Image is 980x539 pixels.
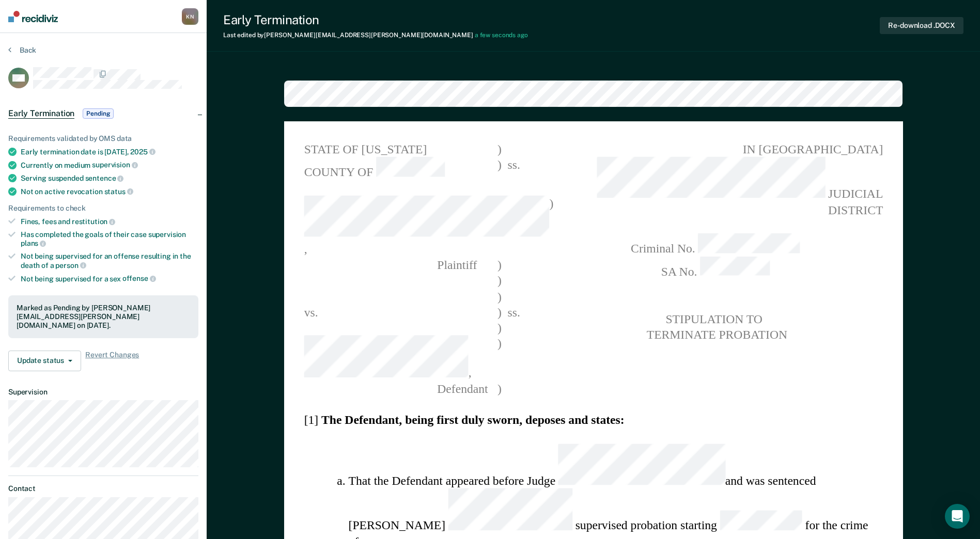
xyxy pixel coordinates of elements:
[548,311,883,343] pre: STIPULATION TO TERMINATE PROBATION
[304,336,497,381] span: ,
[21,161,198,170] div: Currently on medium
[85,351,139,371] span: Revert Changes
[17,304,190,329] div: Marked as Pending by [PERSON_NAME][EMAIL_ADDRESS][PERSON_NAME][DOMAIN_NAME] on [DATE].
[8,134,198,143] div: Requirements validated by OMS data
[304,413,883,429] section: [1]
[548,257,883,279] span: SA No.
[72,217,115,226] span: restitution
[497,288,502,304] span: )
[21,239,46,247] span: plans
[304,258,477,271] span: Plaintiff
[497,304,502,320] span: )
[304,382,488,395] span: Defendant
[880,17,963,34] button: Re-download .DOCX
[21,173,198,183] div: Serving suspended
[8,11,58,22] img: Recidiviz
[85,174,124,182] span: sentence
[130,148,155,156] span: 2025
[182,8,198,25] div: K N
[223,12,528,27] div: Early Termination
[321,414,625,427] strong: The Defendant, being first duly sworn, deposes and states:
[548,141,883,157] span: IN [GEOGRAPHIC_DATA]
[8,45,36,55] button: Back
[945,504,970,529] div: Open Intercom Messenger
[21,187,198,196] div: Not on active revocation
[501,157,525,180] span: ss.
[8,484,198,493] dt: Contact
[21,147,198,156] div: Early termination date is [DATE],
[8,204,198,213] div: Requirements to check
[304,157,497,180] span: COUNTY OF
[8,351,81,371] button: Update status
[21,252,198,269] div: Not being supervised for an offense resulting in the death of a
[548,234,883,257] span: Criminal No.
[497,320,502,336] span: )
[497,257,502,273] span: )
[21,274,198,283] div: Not being supervised for a sex
[497,273,502,289] span: )
[122,274,156,282] span: offense
[21,217,198,226] div: Fines, fees and
[8,388,198,397] dt: Supervision
[21,230,198,248] div: Has completed the goals of their case supervision
[497,157,502,180] span: )
[475,31,528,39] span: a few seconds ago
[501,304,525,320] span: ss.
[497,336,502,381] span: )
[55,261,86,269] span: person
[497,381,502,397] span: )
[304,196,549,257] span: ,
[223,31,528,39] div: Last edited by [PERSON_NAME][EMAIL_ADDRESS][PERSON_NAME][DOMAIN_NAME]
[182,8,198,25] button: KN
[497,141,502,157] span: )
[304,305,318,319] span: vs.
[304,141,497,157] span: STATE OF [US_STATE]
[83,108,114,119] span: Pending
[548,157,883,218] span: JUDICIAL DISTRICT
[8,108,74,119] span: Early Termination
[104,187,133,196] span: status
[92,161,137,169] span: supervision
